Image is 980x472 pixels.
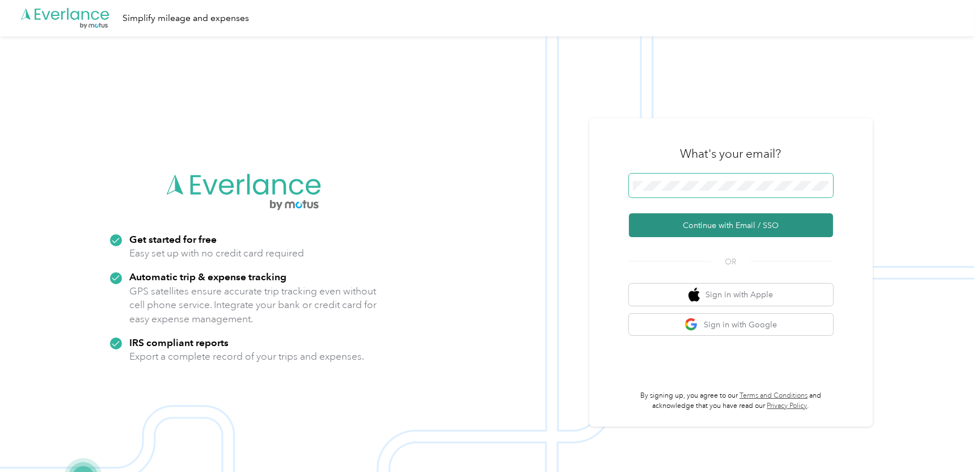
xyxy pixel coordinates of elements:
[629,213,833,237] button: Continue with Email / SSO
[681,146,782,162] h3: What's your email?
[130,349,365,364] p: Export a complete record of your trips and expenses.
[740,391,808,400] a: Terms and Conditions
[629,391,833,411] p: By signing up, you agree to our and acknowledge that you have read our .
[685,318,699,332] img: google logo
[130,271,287,283] strong: Automatic trip & expense tracking
[767,402,808,410] a: Privacy Policy
[130,284,378,326] p: GPS satellites ensure accurate trip tracking even without cell phone service. Integrate your bank...
[122,11,249,26] div: Simplify mileage and expenses
[130,233,217,245] strong: Get started for free
[711,256,751,268] span: OR
[629,314,833,336] button: google logoSign in with Google
[130,336,229,348] strong: IRS compliant reports
[629,284,833,306] button: apple logoSign in with Apple
[130,246,305,260] p: Easy set up with no credit card required
[688,288,700,302] img: apple logo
